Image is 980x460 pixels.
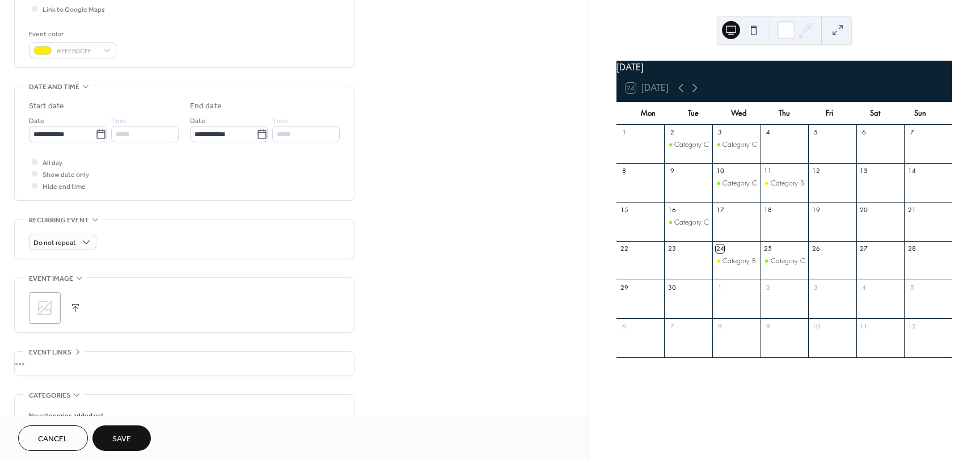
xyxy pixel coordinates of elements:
span: #FFEB0CFF [56,45,98,57]
span: Hide end time [43,181,86,193]
div: 2 [668,128,676,137]
div: 26 [812,244,820,253]
span: Cancel [38,433,68,445]
span: Save [112,433,131,445]
div: Category C [674,140,709,150]
div: 14 [907,167,916,175]
div: Category B [771,179,804,188]
div: 24 [716,244,724,253]
div: 16 [668,205,676,214]
div: Start date [29,100,64,112]
div: End date [190,100,222,112]
div: 8 [716,322,724,330]
div: 12 [907,322,916,330]
span: Categories [29,390,70,402]
div: Category C [664,218,712,227]
div: Event color [29,28,114,40]
div: ••• [15,352,354,375]
div: Sat [852,102,898,125]
div: 8 [620,167,628,175]
span: Recurring event [29,214,89,226]
div: 21 [907,205,916,214]
span: All day [43,157,62,169]
div: Sun [898,102,943,125]
div: 17 [716,205,724,214]
div: Category B [761,179,809,188]
button: Save [92,425,151,451]
span: Time [111,115,127,127]
span: Event image [29,273,73,285]
span: Event links [29,347,71,358]
div: 5 [812,128,820,137]
span: Date [190,115,205,127]
div: 30 [668,283,676,292]
div: 10 [716,167,724,175]
div: 11 [764,167,772,175]
div: Category C [674,218,709,227]
span: No categories added yet. [29,410,105,422]
span: Show date only [43,169,89,181]
div: [DATE] [616,61,952,74]
button: Cancel [18,425,88,451]
div: Category B [723,256,756,266]
div: 13 [860,167,868,175]
div: Category C [664,140,712,150]
div: 1 [620,128,628,137]
div: 19 [812,205,820,214]
div: 20 [860,205,868,214]
div: Tue [671,102,716,125]
div: 3 [716,128,724,137]
div: 7 [668,322,676,330]
span: Do not repeat [33,237,76,250]
div: 11 [860,322,868,330]
div: 6 [620,322,628,330]
span: Time [272,115,288,127]
div: 23 [668,244,676,253]
div: Fri [807,102,852,125]
div: Wed [716,102,762,125]
div: Category C [712,179,761,188]
div: 5 [907,283,916,292]
div: Category C [723,179,757,188]
span: Link to Google Maps [43,4,105,16]
div: Category C [761,256,809,266]
div: Category C [723,140,757,150]
div: 7 [907,128,916,137]
div: 10 [812,322,820,330]
div: 25 [764,244,772,253]
div: 4 [860,283,868,292]
div: ; [29,292,61,324]
span: Date [29,115,44,127]
div: 4 [764,128,772,137]
div: Category C [712,140,761,150]
div: Category C [771,256,805,266]
div: 3 [812,283,820,292]
div: 27 [860,244,868,253]
div: 15 [620,205,628,214]
div: 2 [764,283,772,292]
span: Date and time [29,81,79,93]
div: 9 [668,167,676,175]
div: 28 [907,244,916,253]
div: Category B [712,256,761,266]
div: 6 [860,128,868,137]
div: 1 [716,283,724,292]
div: Thu [762,102,807,125]
div: 22 [620,244,628,253]
div: 18 [764,205,772,214]
div: 9 [764,322,772,330]
div: 12 [812,167,820,175]
div: 29 [620,283,628,292]
div: Mon [626,102,671,125]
